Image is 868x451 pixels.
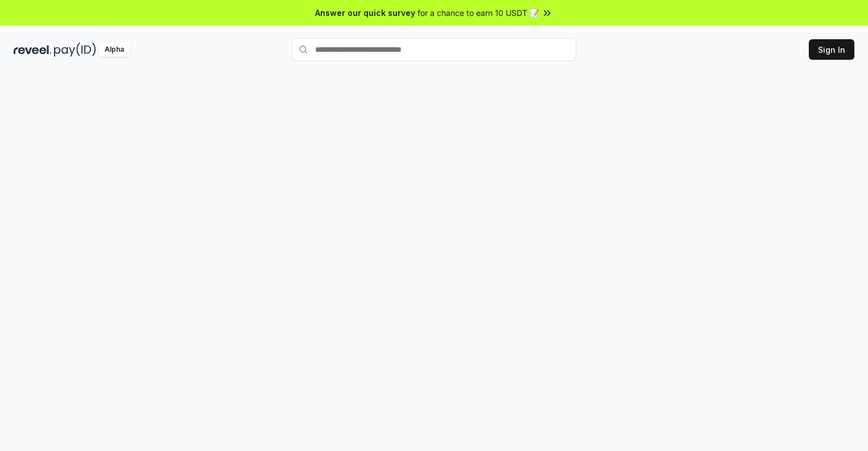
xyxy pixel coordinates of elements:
[54,43,96,57] img: pay_id
[315,7,415,19] span: Answer our quick survey
[418,7,539,19] span: for a chance to earn 10 USDT 📝
[14,43,52,57] img: reveel_dark
[809,39,854,60] button: Sign In
[98,43,130,57] div: Alpha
